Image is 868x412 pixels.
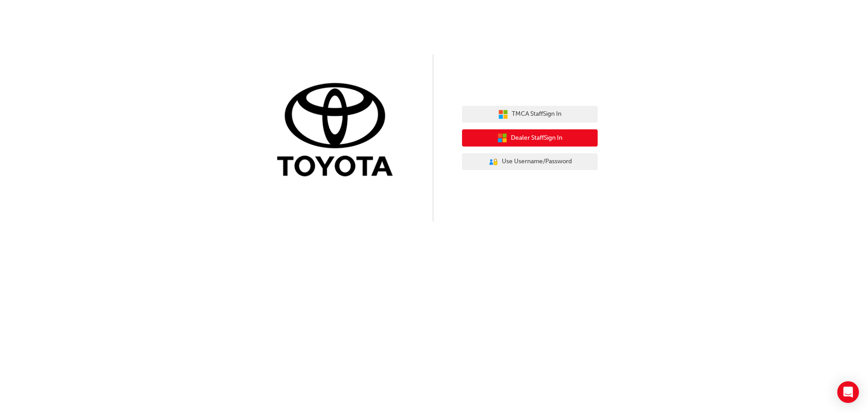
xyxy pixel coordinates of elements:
[837,381,859,403] div: Open Intercom Messenger
[462,153,598,170] button: Use Username/Password
[270,81,406,181] img: Trak
[462,106,598,123] button: TMCA StaffSign In
[462,129,598,147] button: Dealer StaffSign In
[502,156,572,167] span: Use Username/Password
[511,133,562,143] span: Dealer Staff Sign In
[512,109,561,119] span: TMCA Staff Sign In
